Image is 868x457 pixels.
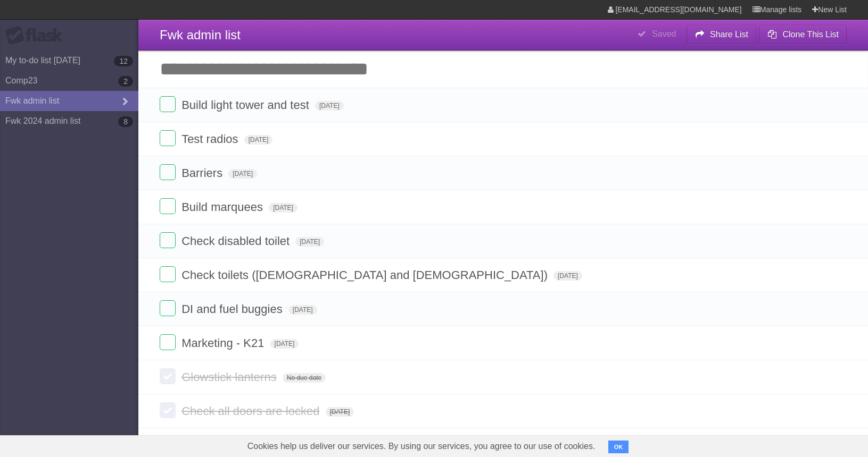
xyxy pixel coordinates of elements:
button: OK [608,441,629,453]
label: Done [160,300,176,316]
span: Fwk admin list [160,28,241,42]
b: 8 [118,116,133,127]
span: [DATE] [269,203,297,213]
span: No due date [283,373,326,383]
span: Build light tower and test [181,98,312,112]
label: Done [160,96,176,112]
label: Done [160,368,176,384]
span: [DATE] [288,305,317,315]
b: Saved [652,29,676,38]
label: Done [160,164,176,180]
div: Flask [5,26,69,45]
span: Build marquees [181,200,266,214]
span: Marketing - K21 [181,336,267,350]
b: 2 [118,76,133,87]
span: [DATE] [270,339,299,349]
span: [DATE] [315,101,344,111]
b: 12 [114,56,133,66]
b: Clone This List [782,30,839,39]
span: Test radios [181,132,241,146]
span: DI and fuel buggies [181,302,285,316]
span: [DATE] [295,237,324,247]
span: Glowstick lanterns [181,370,279,384]
span: [DATE] [244,135,273,145]
label: Done [160,266,176,282]
span: [DATE] [553,271,582,281]
label: Done [160,232,176,248]
label: Done [160,334,176,350]
button: Clone This List [759,25,847,44]
label: Done [160,402,176,418]
span: [DATE] [228,169,257,179]
span: Cookies help us deliver our services. By using our services, you agree to our use of cookies. [237,436,606,457]
label: Done [160,130,176,146]
b: Share List [710,30,748,39]
span: Check all doors are locked [181,404,322,418]
span: Barriers [181,166,225,180]
span: [DATE] [326,407,354,417]
span: Check disabled toilet [181,234,292,248]
label: Done [160,198,176,214]
span: Check toilets ([DEMOGRAPHIC_DATA] and [DEMOGRAPHIC_DATA]) [181,268,550,282]
button: Share List [687,25,757,44]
